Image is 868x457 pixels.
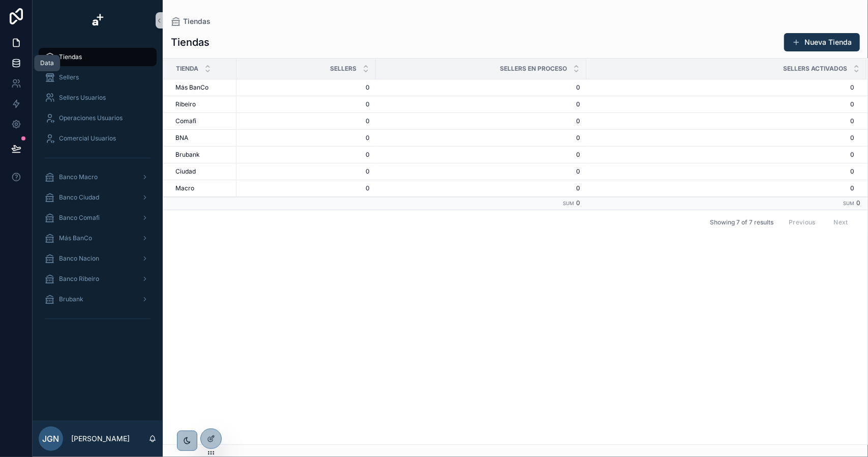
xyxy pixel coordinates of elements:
[171,16,211,26] a: Tiendas
[243,151,370,159] a: 0
[175,151,200,159] span: Brubank
[382,117,580,125] a: 0
[175,100,230,108] a: Ribeiro
[183,16,211,26] span: Tiendas
[89,12,106,28] img: App logo
[175,167,196,176] span: Ciudad
[382,167,580,176] a: 0
[59,134,116,142] span: Comercial Usuarios
[39,89,157,107] a: Sellers Usuarios
[40,59,54,67] div: Data
[710,218,773,226] span: Showing 7 of 7 results
[71,434,130,444] p: [PERSON_NAME]
[59,73,79,81] span: Sellers
[59,193,99,202] span: Banco Ciudad
[243,100,370,108] a: 0
[39,188,157,207] a: Banco Ciudad
[587,151,854,159] a: 0
[39,249,157,268] a: Banco Nacion
[59,114,123,122] span: Operaciones Usuarios
[382,83,580,92] a: 0
[175,83,208,92] span: Más BanCo
[856,199,860,207] span: 0
[175,134,230,142] a: BNA
[587,100,854,108] a: 0
[382,134,580,142] a: 0
[500,65,567,73] span: Sellers en Proceso
[243,184,370,192] a: 0
[59,254,99,263] span: Banco Nacion
[171,35,209,49] h1: Tiendas
[39,129,157,148] a: Comercial Usuarios
[39,209,157,227] a: Banco Comafi
[587,184,854,192] a: 0
[59,173,98,181] span: Banco Macro
[563,201,574,206] small: Sum
[843,201,854,206] small: Sum
[39,270,157,288] a: Banco Ribeiro
[243,167,370,176] a: 0
[39,109,157,127] a: Operaciones Usuarios
[175,100,196,108] span: Ribeiro
[33,41,163,340] div: scrollable content
[175,184,194,192] span: Macro
[39,290,157,308] a: Brubank
[587,167,854,176] a: 0
[243,134,370,142] a: 0
[39,48,157,66] a: Tiendas
[43,433,59,445] span: JGN
[330,65,356,73] span: Sellers
[175,134,188,142] span: BNA
[59,234,92,242] span: Más BanCo
[59,295,83,303] span: Brubank
[39,229,157,247] a: Más BanCo
[59,275,99,283] span: Banco Ribeiro
[576,199,580,207] span: 0
[243,83,370,92] a: 0
[175,151,230,159] a: Brubank
[587,134,854,142] a: 0
[784,33,860,51] button: Nueva Tienda
[39,68,157,87] a: Sellers
[587,117,854,125] a: 0
[783,65,847,73] span: Sellers Activados
[382,184,580,192] a: 0
[39,168,157,186] a: Banco Macro
[175,117,196,125] span: Comafi
[382,151,580,159] a: 0
[176,65,198,73] span: Tienda
[175,167,230,176] a: Ciudad
[382,100,580,108] a: 0
[175,117,230,125] a: Comafi
[175,184,230,192] a: Macro
[59,214,100,222] span: Banco Comafi
[59,94,106,102] span: Sellers Usuarios
[59,53,82,61] span: Tiendas
[243,117,370,125] a: 0
[175,83,230,92] a: Más BanCo
[587,83,854,92] a: 0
